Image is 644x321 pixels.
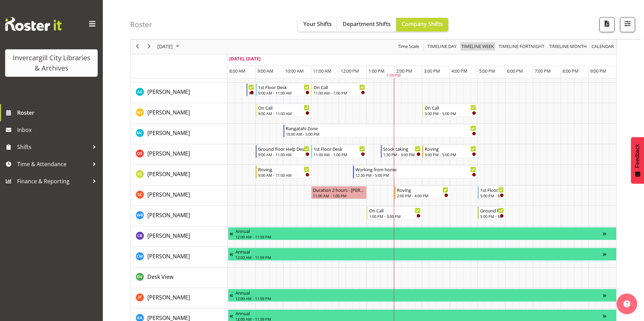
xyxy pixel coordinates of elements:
span: Timeline Fortnight [498,42,545,51]
span: [PERSON_NAME] [147,150,190,157]
a: [PERSON_NAME] [147,108,190,116]
div: Willem Burger"s event - Ground floor Help Desk Begin From Thursday, September 25, 2025 at 5:00:00... [478,207,506,220]
div: previous period [132,39,143,54]
div: Annual [235,227,603,234]
span: Shifts [17,142,89,152]
span: Feedback [634,144,641,168]
a: [PERSON_NAME] [147,293,190,301]
div: Roving [397,186,448,193]
span: [PERSON_NAME] [147,232,190,239]
span: Inbox [17,125,99,135]
div: On Call [314,84,365,90]
button: Fortnight [498,42,546,51]
a: [PERSON_NAME] [147,149,190,158]
h4: Roster [130,21,152,28]
td: Chris Broad resource [131,226,228,247]
div: Samuel Carter"s event - Working from home Begin From Thursday, September 25, 2025 at 12:30:00 PM ... [353,165,478,178]
span: 4:00 PM [451,68,467,74]
span: Time & Attendance [17,159,89,169]
div: Samuel Carter"s event - Roving Begin From Thursday, September 25, 2025 at 9:00:00 AM GMT+12:00 En... [256,165,311,178]
span: Roster [17,108,99,118]
div: Roving [258,166,309,173]
button: Time Scale [397,42,421,51]
div: Mandy Stenton"s event - 1st Floor Desk Begin From Thursday, September 25, 2025 at 9:00:00 AM GMT+... [256,83,311,96]
div: Newspapers [249,84,254,90]
div: Olivia Stanley"s event - 1st Floor Desk Begin From Thursday, September 25, 2025 at 11:00:00 AM GM... [311,145,367,158]
div: 5:00 PM - 6:00 PM [480,213,504,219]
div: 11:00 AM - 1:00 PM [314,90,365,96]
div: 12:30 PM - 5:00 PM [355,172,476,178]
div: Marion van Voornveld"s event - On Call Begin From Thursday, September 25, 2025 at 3:00:00 PM GMT+... [422,104,478,117]
span: [PERSON_NAME] [147,252,190,260]
span: [DATE], [DATE] [229,55,260,62]
td: Mandy Stenton resource [131,83,228,103]
a: [PERSON_NAME] [147,170,190,178]
button: September 2025 [156,42,182,51]
div: Ground floor Help Desk [480,207,504,214]
div: 10:00 AM - 5:00 PM [286,131,476,137]
button: Timeline Day [426,42,458,51]
button: Previous [133,42,142,51]
a: [PERSON_NAME] [147,252,190,260]
div: Marion van Voornveld"s event - On Call Begin From Thursday, September 25, 2025 at 9:00:00 AM GMT+... [256,104,311,117]
div: next period [143,39,155,54]
div: 1:59 PM [387,73,401,79]
div: Serena Casey"s event - Duration 2 hours - Serena Casey Begin From Thursday, September 25, 2025 at... [311,186,367,199]
div: Stock taking [383,145,421,152]
span: 1:00 PM [368,68,385,74]
div: Joanne Forbes"s event - Annual Begin From Monday, September 22, 2025 at 12:00:00 AM GMT+12:00 End... [228,289,616,302]
div: 12:00 AM - 11:59 PM [235,255,603,260]
span: 11:00 AM [313,68,331,74]
div: 9:00 AM - 11:00 AM [258,172,309,178]
div: Michelle Cunningham"s event - Rangatahi Zone Begin From Thursday, September 25, 2025 at 10:00:00 ... [283,124,478,137]
div: 3:00 PM - 5:00 PM [425,111,476,116]
div: Roving [425,145,476,152]
div: Cindy Mulrooney"s event - Annual Begin From Thursday, September 25, 2025 at 12:00:00 AM GMT+12:00... [228,248,616,261]
div: 9:00 AM - 11:00 AM [258,111,309,116]
span: [PERSON_NAME] [147,191,190,198]
td: Cindy Mulrooney resource [131,247,228,268]
span: [PERSON_NAME] [147,211,190,219]
button: Next [145,42,154,51]
div: On Call [425,104,476,111]
a: [PERSON_NAME] [147,232,190,240]
span: Company Shifts [402,20,443,28]
div: Rangatahi Zone [286,125,476,132]
div: Willem Burger"s event - On Call Begin From Thursday, September 25, 2025 at 1:00:00 PM GMT+12:00 E... [367,207,422,220]
span: 7:00 PM [535,68,551,74]
div: 8:40 AM - 9:00 AM [249,90,254,96]
a: [PERSON_NAME] [147,190,190,199]
span: 5:00 PM [479,68,495,74]
button: Department Shifts [337,18,396,32]
span: Timeline Week [461,42,495,51]
button: Feedback - Show survey [631,137,644,184]
div: Invercargill City Libraries & Archives [12,53,91,73]
span: Your Shifts [303,20,332,28]
span: 10:00 AM [285,68,304,74]
button: Download a PDF of the roster for the current day [599,17,615,32]
span: 12:00 PM [341,68,359,74]
div: Ground floor Help Desk [258,145,309,152]
button: Your Shifts [298,18,337,32]
div: Duration 2 hours - [PERSON_NAME] [313,186,365,193]
span: calendar [591,42,615,51]
span: [PERSON_NAME] [147,294,190,301]
div: 9:00 AM - 11:00 AM [258,90,309,96]
div: 9:00 AM - 11:00 AM [258,152,309,157]
td: Marion van Voornveld resource [131,103,228,124]
a: [PERSON_NAME] [147,129,190,137]
span: Finance & Reporting [17,176,89,186]
div: Mandy Stenton"s event - On Call Begin From Thursday, September 25, 2025 at 11:00:00 AM GMT+12:00 ... [311,83,367,96]
span: 6:00 PM [507,68,523,74]
div: 1st Floor Desk [258,84,309,90]
span: 9:00 PM [590,68,606,74]
span: Timeline Day [427,42,457,51]
td: Samuel Carter resource [131,165,228,185]
span: Timeline Month [548,42,587,51]
span: 8:00 PM [562,68,579,74]
div: Annual [235,289,603,296]
span: Desk View [147,273,173,281]
div: 3:00 PM - 5:00 PM [425,152,476,157]
span: [PERSON_NAME] [147,129,190,137]
button: Company Shifts [396,18,448,32]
